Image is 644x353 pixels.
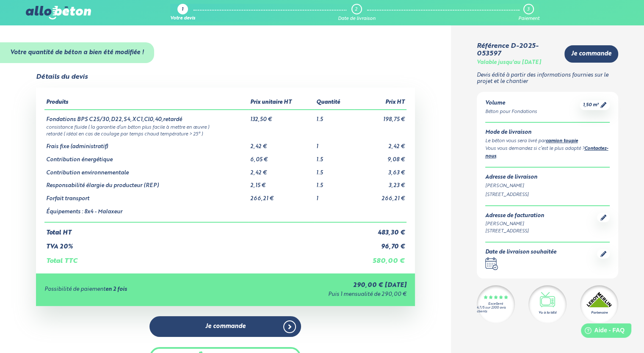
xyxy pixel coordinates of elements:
span: Je commande [571,50,611,58]
td: Total TTC [44,251,354,265]
iframe: Help widget launcher [569,320,635,344]
td: 2,42 € [249,163,314,176]
div: Vous vous demandez si c’est le plus adapté ? . [485,145,610,160]
td: 1 [315,189,354,202]
td: 1.5 [315,150,354,163]
div: Date de livraison [338,16,376,22]
td: 96,70 € [354,237,406,251]
strong: Votre quantité de béton a bien été modifiée ! [10,50,144,55]
td: Contribution environnementale [44,163,249,176]
div: Adresse de livraison [485,174,610,181]
img: allobéton [26,6,91,19]
td: 2,15 € [249,176,314,189]
a: 3 Paiement [518,4,539,22]
div: Vu à la télé [539,310,556,315]
td: retardé ( idéal en cas de coulage par temps chaud température > 25° ) [44,130,406,137]
td: TVA 20% [44,237,354,251]
td: Contribution énergétique [44,150,249,163]
div: [STREET_ADDRESS] [485,228,544,235]
div: [PERSON_NAME] [485,182,610,190]
td: Fondations BPS C25/30,D22,S4,XC1,Cl0,40,retardé [44,110,249,123]
th: Quantité [315,96,354,110]
td: Frais fixe (administratif) [44,137,249,150]
div: Date de livraison souhaitée [485,249,556,256]
td: 132,50 € [249,110,314,123]
div: 3 [527,7,529,12]
div: Adresse de facturation [485,213,544,219]
div: 290,00 € [DATE] [230,282,406,289]
div: Puis 1 mensualité de 290,00 € [230,292,406,298]
td: 3,23 € [354,176,406,189]
a: Je commande [564,45,618,63]
td: 1 [315,137,354,150]
td: 2,42 € [249,137,314,150]
div: 2 [355,7,357,12]
td: 266,21 € [249,189,314,202]
div: Béton pour Fondations [485,108,537,116]
th: Produits [44,96,249,110]
div: 1 [182,7,183,13]
div: Paiement [518,16,539,22]
td: 1.5 [315,110,354,123]
td: Équipements : 8x4 - Malaxeur [44,202,249,223]
td: Forfait transport [44,189,249,202]
td: 580,00 € [354,251,406,265]
div: [STREET_ADDRESS] [485,191,610,199]
th: Prix HT [354,96,406,110]
a: 2 Date de livraison [338,4,376,22]
div: Référence D-2025-053597 [477,42,558,58]
a: Je commande [149,316,301,337]
a: Contactez-nous [485,146,608,159]
a: camion toupie [546,139,578,143]
div: [PERSON_NAME] [485,221,544,228]
div: Détails du devis [36,73,88,81]
td: 483,30 € [354,222,406,237]
td: 198,75 € [354,110,406,123]
td: 9,08 € [354,150,406,163]
div: Mode de livraison [485,130,610,136]
td: Total HT [44,222,354,237]
td: 3,63 € [354,163,406,176]
div: Le béton vous sera livré par [485,138,610,145]
td: 1.5 [315,163,354,176]
div: Partenaire [591,310,608,315]
strong: en 2 fois [105,287,127,292]
td: 2,42 € [354,137,406,150]
td: 1.5 [315,176,354,189]
div: Possibilité de paiement [44,287,230,293]
td: Responsabilité élargie du producteur (REP) [44,176,249,189]
div: 4.7/5 sur 2300 avis clients [477,306,515,314]
div: Votre devis [170,16,195,22]
div: Volume [485,100,537,107]
a: 1 Votre devis [170,4,195,22]
th: Prix unitaire HT [249,96,314,110]
span: Je commande [205,323,246,330]
td: 266,21 € [354,189,406,202]
p: Devis édité à partir des informations fournies sur le projet et le chantier [477,72,619,85]
div: Excellent [488,302,503,306]
td: 6,05 € [249,150,314,163]
div: Valable jusqu'au [DATE] [477,60,541,66]
td: consistance fluide ( la garantie d’un béton plus facile à mettre en œuvre ) [44,123,406,130]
